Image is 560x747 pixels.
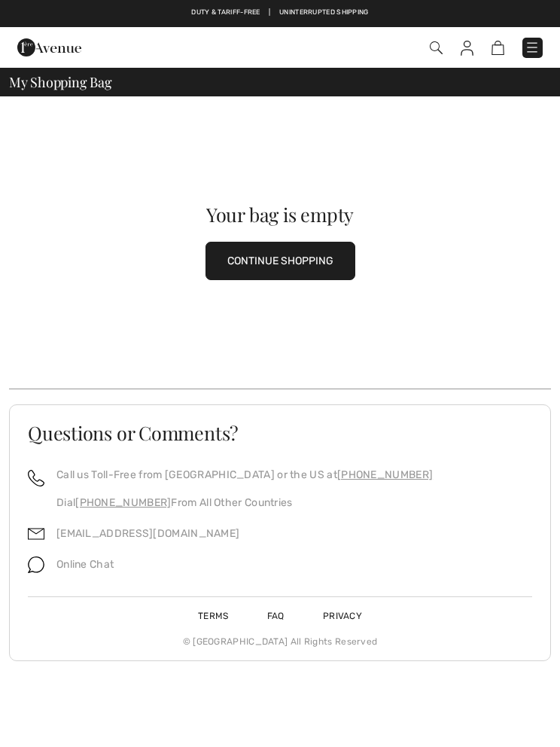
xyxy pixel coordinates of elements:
[17,32,81,63] img: 1ère Avenue
[430,41,443,54] img: Search
[492,41,504,55] img: Shopping Bag
[56,527,239,540] a: [EMAIL_ADDRESS][DOMAIN_NAME]
[205,242,355,280] button: CONTINUE SHOPPING
[28,470,44,486] img: call
[28,423,532,442] h3: Questions or Comments?
[461,41,473,56] img: My Info
[56,558,114,571] span: Online Chat
[249,611,303,621] a: FAQ
[28,556,44,573] img: chat
[337,468,433,481] a: [PHONE_NUMBER]
[56,467,433,483] p: Call us Toll-Free from [GEOGRAPHIC_DATA] or the US at
[75,496,171,509] a: [PHONE_NUMBER]
[525,40,540,55] img: Menu
[56,495,433,511] p: Dial From All Other Countries
[9,75,112,89] span: My Shopping Bag
[28,526,44,542] img: email
[180,611,247,621] a: Terms
[36,205,524,224] div: Your bag is empty
[17,41,81,53] a: 1ère Avenue
[305,611,380,621] a: Privacy
[28,623,532,648] div: © [GEOGRAPHIC_DATA] All Rights Reserved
